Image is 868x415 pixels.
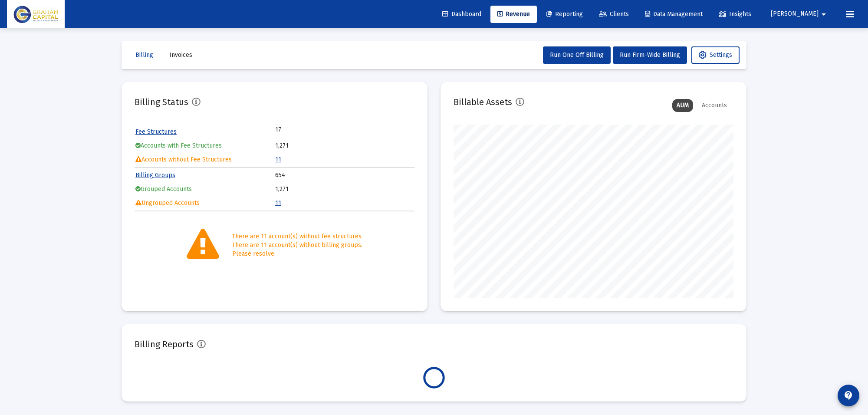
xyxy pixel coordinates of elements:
h2: Billing Status [135,95,188,109]
span: Revenue [497,10,530,18]
td: 654 [275,169,414,182]
td: 1,271 [275,139,414,152]
td: Accounts with Fee Structures [135,139,274,152]
span: Clients [599,10,629,18]
a: Reporting [539,6,590,23]
div: AUM [672,99,693,112]
td: 1,271 [275,183,414,196]
mat-icon: arrow_drop_down [819,6,829,23]
td: 17 [275,125,345,134]
a: Billing Groups [135,171,175,179]
img: Dashboard [13,6,58,23]
h2: Billing Reports [135,337,194,351]
button: Settings [691,46,740,64]
div: There are 11 account(s) without fee structures. [232,232,363,241]
button: Run Firm-Wide Billing [613,46,687,64]
h2: Billable Assets [454,95,512,109]
div: There are 11 account(s) without billing groups. [232,241,363,250]
a: Insights [712,6,758,23]
a: Fee Structures [135,128,177,135]
button: Billing [128,46,160,64]
button: [PERSON_NAME] [760,5,839,23]
span: Reporting [546,10,583,18]
span: Settings [699,51,732,59]
button: Run One Off Billing [543,46,611,64]
a: Clients [592,6,636,23]
a: Data Management [638,6,710,23]
span: Billing [135,51,153,59]
td: Grouped Accounts [135,183,274,196]
div: Please resolve. [232,250,363,258]
span: Run Firm-Wide Billing [620,51,680,59]
span: Invoices [169,51,192,59]
span: Run One Off Billing [550,51,604,59]
span: Data Management [645,10,703,18]
button: Invoices [162,46,199,64]
a: 11 [275,199,281,207]
span: Dashboard [442,10,481,18]
a: Dashboard [435,6,488,23]
div: Accounts [697,99,731,112]
span: Insights [719,10,751,18]
a: Revenue [490,6,537,23]
td: Ungrouped Accounts [135,197,274,210]
span: [PERSON_NAME] [771,10,819,18]
td: Accounts without Fee Structures [135,153,274,166]
a: 11 [275,156,281,163]
mat-icon: contact_support [843,390,854,401]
